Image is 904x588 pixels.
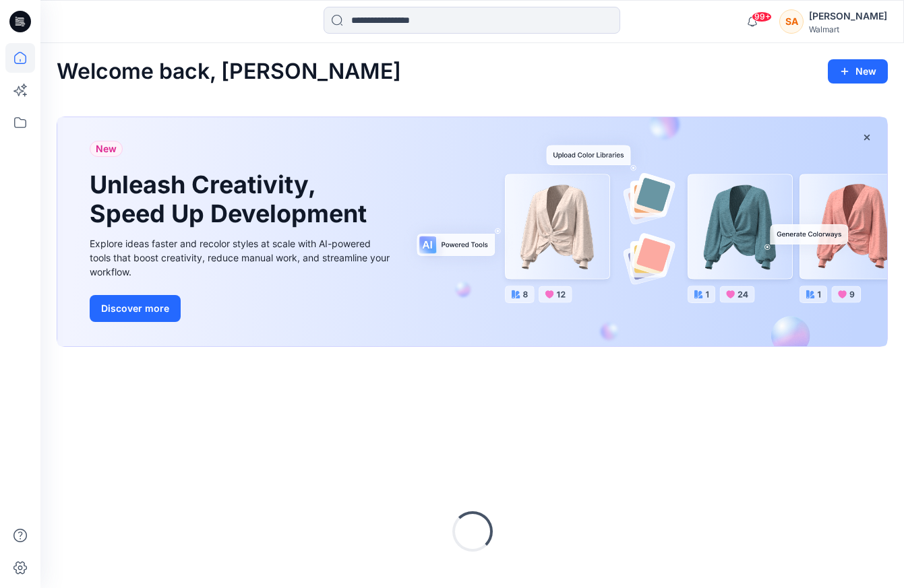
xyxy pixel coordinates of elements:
[90,170,373,228] h1: Unleash Creativity, Speed Up Development
[57,59,401,84] h2: Welcome back, [PERSON_NAME]
[828,59,888,84] button: New
[752,11,772,22] span: 99+
[779,9,804,34] div: SA
[809,8,887,24] div: [PERSON_NAME]
[90,295,393,322] a: Discover more
[90,236,393,279] div: Explore ideas faster and recolor styles at scale with AI-powered tools that boost creativity, red...
[809,24,887,34] div: Walmart
[96,141,117,157] span: New
[90,295,181,322] button: Discover more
